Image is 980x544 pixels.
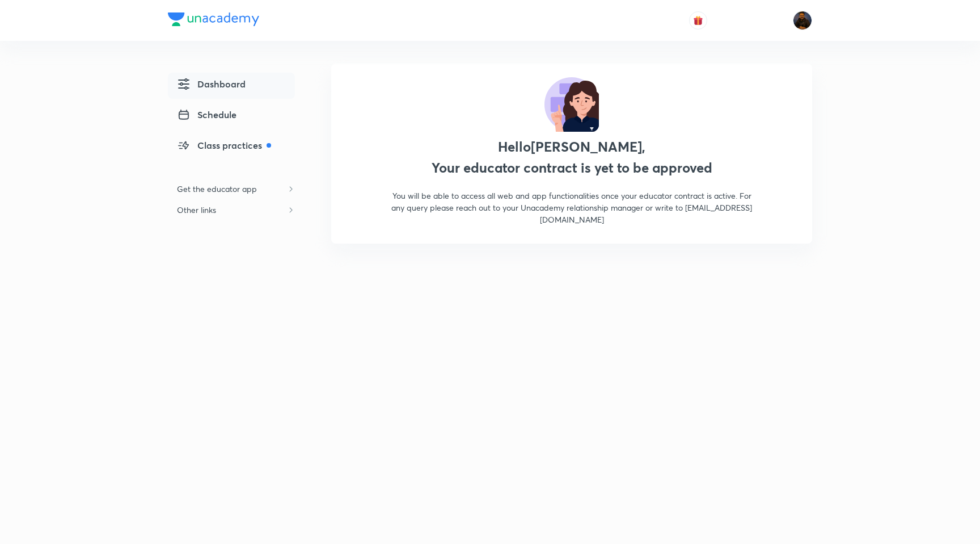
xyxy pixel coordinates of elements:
h3: Your educator contract is yet to be approved [432,160,712,176]
img: Company Logo [168,12,259,26]
button: avatar [689,11,707,30]
a: Dashboard [168,73,295,99]
a: Schedule [168,103,295,129]
a: Class practices [168,134,295,160]
h6: Other links [168,199,225,220]
p: You will be able to access all web and app functionalities once your educator contract is active.... [390,190,753,225]
h6: Get the educator app [168,178,266,199]
img: avatar [693,15,703,26]
a: Company Logo [168,12,259,29]
img: Bhaskar Pratim Bhagawati [793,11,812,30]
span: Dashboard [177,77,246,91]
span: Class practices [177,139,271,152]
img: under review or rejected [544,77,599,132]
span: Schedule [177,108,236,122]
h3: Hello [PERSON_NAME] , [498,139,645,155]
